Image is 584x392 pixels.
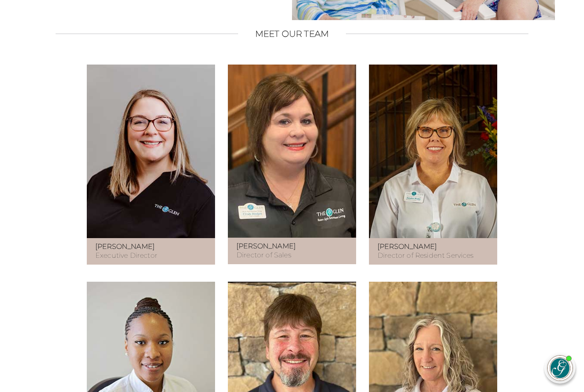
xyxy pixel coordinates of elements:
iframe: iframe [415,162,575,344]
p: Director of Sales [236,242,348,260]
p: Director of Resident Services [378,242,489,260]
strong: [PERSON_NAME] [378,242,437,251]
h2: Meet Our Team [255,29,329,39]
img: avatar [548,356,572,380]
p: Executive Director [95,242,206,260]
strong: [PERSON_NAME] [236,242,296,250]
strong: [PERSON_NAME] [95,242,155,251]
